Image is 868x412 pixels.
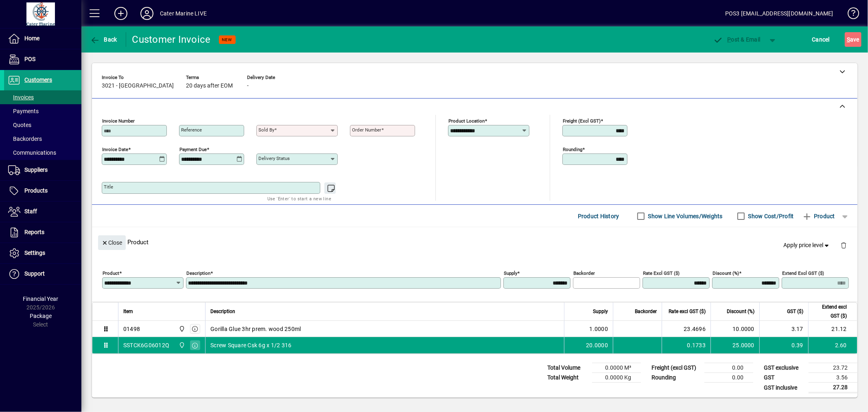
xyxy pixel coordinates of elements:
td: 3.56 [809,373,857,383]
mat-label: Backorder [573,270,595,276]
mat-label: Description [186,270,210,276]
td: 3.17 [759,321,808,337]
td: Rounding [647,373,704,383]
span: Extend excl GST ($) [813,302,847,320]
span: Cater Marine [177,341,186,350]
td: 23.72 [809,363,857,373]
button: Close [98,235,126,250]
td: 0.00 [704,363,753,373]
span: NEW [222,37,232,42]
div: 23.4696 [667,325,706,333]
label: Show Cost/Profit [747,212,794,220]
button: Delete [834,235,853,255]
td: GST [760,373,809,383]
span: ave [847,33,859,46]
div: 01498 [123,325,140,333]
a: Communications [4,146,81,160]
a: Payments [4,104,81,118]
td: 0.0000 Kg [592,373,641,383]
button: Product [798,209,839,224]
td: 21.12 [808,321,857,337]
span: 3021 - [GEOGRAPHIC_DATA] [102,83,174,89]
mat-hint: Use 'Enter' to start a new line [267,194,331,203]
span: P [728,36,731,43]
div: Cater Marine LIVE [160,7,207,20]
app-page-header-button: Close [96,239,128,246]
app-page-header-button: Back [81,32,126,47]
button: Post & Email [709,32,765,47]
span: POS [24,56,35,62]
app-page-header-button: Delete [834,241,853,249]
span: Back [90,36,117,43]
span: Home [24,35,39,42]
span: Rate excl GST ($) [669,307,706,316]
span: 20.0000 [586,341,608,349]
td: GST inclusive [760,383,809,393]
td: 2.60 [808,337,857,353]
span: Description [210,307,235,316]
span: Quotes [8,122,31,128]
span: Backorders [8,136,42,142]
td: 0.39 [759,337,808,353]
td: Total Volume [543,363,592,373]
mat-label: Rate excl GST ($) [643,270,680,276]
span: Supply [593,307,608,316]
span: Financial Year [23,296,59,302]
span: 20 days after EOM [186,83,233,89]
mat-label: Reference [181,127,202,133]
span: Cater Marine [177,324,186,333]
span: Close [101,236,122,250]
span: Backorder [635,307,657,316]
mat-label: Rounding [563,147,582,152]
button: Save [845,32,861,47]
mat-label: Product [103,270,119,276]
mat-label: Payment due [179,147,207,152]
button: Back [88,32,119,47]
mat-label: Title [104,184,113,190]
button: Add [108,6,134,21]
button: Cancel [810,32,832,47]
span: Gorilla Glue 3hr prem. wood 250ml [210,325,301,333]
div: POS3 [EMAIL_ADDRESS][DOMAIN_NAME] [725,7,833,20]
span: Payments [8,108,39,114]
span: Item [123,307,133,316]
span: Invoices [8,94,34,101]
td: 0.0000 M³ [592,363,641,373]
a: Invoices [4,90,81,104]
span: GST ($) [787,307,803,316]
a: Knowledge Base [842,2,858,28]
mat-label: Invoice date [102,147,128,152]
button: Product History [575,209,623,224]
a: Settings [4,243,81,263]
td: 0.00 [704,373,753,383]
a: Quotes [4,118,81,132]
td: GST exclusive [760,363,809,373]
span: Package [30,313,52,319]
a: Reports [4,222,81,243]
td: Freight (excl GST) [647,363,704,373]
mat-label: Product location [448,118,485,124]
mat-label: Invoice number [102,118,135,124]
span: Product [802,210,835,223]
button: Apply price level [781,238,834,253]
span: Settings [24,250,45,256]
span: Customers [24,77,52,83]
div: Customer Invoice [132,33,211,46]
span: Screw Square Csk 6g x 1/2 316 [210,341,291,349]
span: - [247,83,249,89]
td: 25.0000 [711,337,759,353]
div: Product [92,227,857,257]
mat-label: Order number [352,127,381,133]
div: SSTCK6G06012Q [123,341,169,349]
mat-label: Extend excl GST ($) [782,270,824,276]
span: S [847,36,850,43]
span: Apply price level [784,241,831,250]
label: Show Line Volumes/Weights [647,212,723,220]
a: Home [4,28,81,49]
td: 27.28 [809,383,857,393]
div: 0.1733 [667,341,706,349]
span: Suppliers [24,167,48,173]
td: 10.0000 [711,321,759,337]
button: Profile [134,6,160,21]
mat-label: Delivery status [258,156,290,161]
